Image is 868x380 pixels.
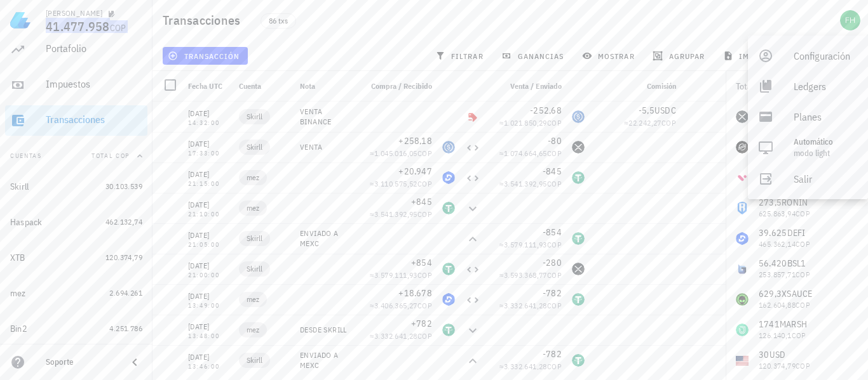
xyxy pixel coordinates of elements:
[188,120,229,126] div: 14:32:00
[5,242,147,273] a: XTB 120.374,79
[374,148,417,158] span: 1.045.016,05
[438,51,484,61] span: filtrar
[840,10,860,30] div: avatar
[543,257,562,268] span: -280
[572,354,585,367] div: USDT-icon
[110,22,126,34] span: COP
[46,8,102,18] div: [PERSON_NAME]
[442,202,455,214] div: USDT-icon
[188,351,229,364] div: [DATE]
[269,14,288,28] span: 86 txs
[5,278,147,308] a: mez 2.694.261
[46,357,117,367] div: Soporte
[105,252,142,262] span: 120.374,79
[417,331,432,341] span: COP
[247,141,262,154] span: Skirll
[10,10,31,30] img: LedgiFi
[726,71,868,102] button: Totales
[547,179,562,188] span: COP
[504,301,547,310] span: 3.332.641,28
[654,105,676,116] span: USDC
[188,181,229,187] div: 21:15:00
[417,270,432,280] span: COP
[295,71,356,102] div: Nota
[647,81,676,91] span: Comisión
[188,211,229,218] div: 21:10:00
[109,288,142,298] span: 2.694.261
[547,362,562,371] span: COP
[543,226,562,238] span: -854
[188,259,229,272] div: [DATE]
[370,209,432,219] span: ≈
[188,199,229,211] div: [DATE]
[398,166,432,177] span: +20.947
[105,217,142,226] span: 462.132,74
[585,51,635,61] span: mostrar
[504,270,547,280] span: 3.593.368,77
[46,114,142,126] div: Transacciones
[726,51,780,61] span: importar
[548,135,562,147] span: -80
[188,272,229,278] div: 21:00:00
[628,118,661,128] span: 22.242,27
[5,171,147,202] a: Skirll 30.103.539
[794,74,858,99] div: Ledgers
[736,82,843,91] div: Totales
[794,137,858,147] div: Automático
[5,34,147,65] a: Portafolio
[794,148,830,159] span: modo Light
[417,179,432,188] span: COP
[572,171,585,184] div: USDT-icon
[572,293,585,306] div: USDT-icon
[5,70,147,100] a: Impuestos
[430,47,491,65] button: filtrar
[504,148,547,158] span: 1.074.664,65
[510,81,562,91] span: Venta / Enviado
[794,166,858,192] div: Salir
[10,252,25,263] div: XTB
[547,148,562,158] span: COP
[300,81,315,91] span: Nota
[370,148,432,158] span: ≈
[499,362,562,371] span: ≈
[499,118,562,128] span: ≈
[655,51,705,61] span: agrupar
[247,171,259,184] span: mez
[411,196,432,207] span: +845
[499,270,562,280] span: ≈
[163,47,248,65] button: transacción
[105,181,142,191] span: 30.103.539
[300,228,351,249] div: ENVIADO A MEXC
[92,152,130,160] span: Total COP
[547,240,562,249] span: COP
[442,263,455,275] div: USDT-icon
[163,10,245,30] h1: Transacciones
[10,181,29,192] div: Skirll
[247,232,262,245] span: Skirll
[417,148,432,158] span: COP
[504,118,547,128] span: 1.021.850,29
[188,107,229,120] div: [DATE]
[374,209,417,219] span: 3.541.392,95
[411,318,432,329] span: +782
[234,71,295,102] div: Cuenta
[547,301,562,310] span: COP
[543,166,562,177] span: -845
[239,81,261,91] span: Cuenta
[639,105,654,116] span: -5,5
[188,81,222,91] span: Fecha UTC
[572,110,585,123] div: USDC-icon
[794,104,858,129] div: Planes
[577,47,642,65] button: mostrar
[5,141,147,171] button: CuentasTotal COP
[398,135,432,147] span: +258,18
[10,324,27,334] div: Bin2
[543,348,562,360] span: -782
[572,141,585,154] div: XRP-icon
[109,324,142,333] span: 4.251.786
[417,209,432,219] span: COP
[10,288,26,299] div: mez
[572,232,585,245] div: USDT-icon
[370,179,432,188] span: ≈
[442,171,455,184] div: DEFI-icon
